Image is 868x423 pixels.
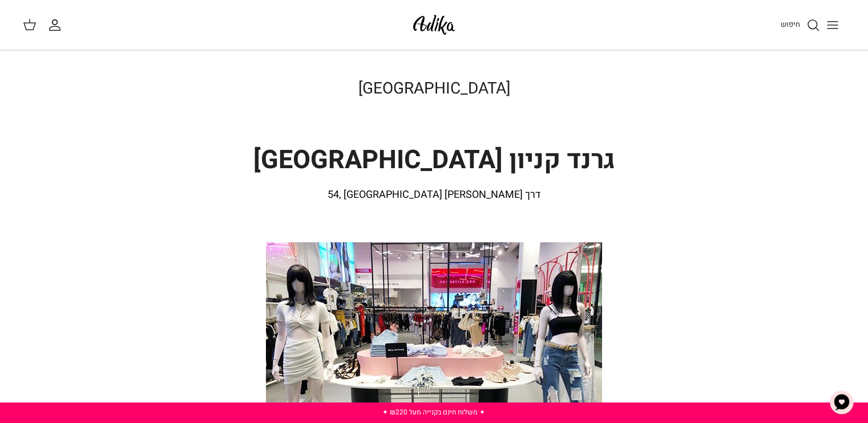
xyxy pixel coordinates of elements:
span: דרך [PERSON_NAME] 54, [GEOGRAPHIC_DATA] [328,187,540,202]
h1: [GEOGRAPHIC_DATA] [229,79,640,99]
a: חיפוש [781,18,820,32]
span: חיפוש [781,19,800,30]
img: Adika IL [410,11,458,38]
a: החשבון שלי [48,18,66,32]
button: צ'אט [825,385,859,420]
a: ✦ משלוח חינם בקנייה מעל ₪220 ✦ [382,407,485,417]
h2: גרנד קניון [GEOGRAPHIC_DATA] [229,145,640,176]
button: Toggle menu [820,13,845,38]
